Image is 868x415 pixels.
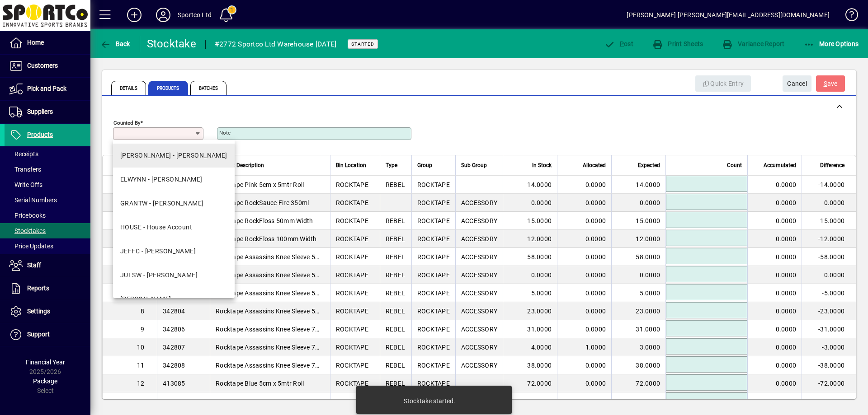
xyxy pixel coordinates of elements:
[113,239,235,263] mat-option: JEFFC - Jeff Copsey
[417,253,450,261] span: ROCKTAPE
[557,212,611,230] td: 0.0000
[640,344,660,351] span: 3.0000
[503,320,557,338] td: 31.0000
[636,181,660,188] span: 14.0000
[753,216,796,225] div: 0.0000
[26,359,65,366] span: Financial Year
[5,192,90,208] a: Serial Numbers
[351,41,374,47] span: Started
[820,160,844,170] span: Difference
[111,81,146,95] span: Details
[137,380,145,387] span: 12
[336,217,368,224] span: ROCKTAPE
[386,289,405,297] span: REBEL
[336,380,368,387] span: ROCKTAPE
[557,374,611,392] td: 0.0000
[27,62,58,69] span: Customers
[216,160,264,170] span: Product Description
[163,398,185,405] span: 413087
[802,392,856,410] td: -62.0000
[98,36,132,52] button: Back
[503,266,557,284] td: 0.0000
[503,356,557,374] td: 38.0000
[163,326,185,333] span: 342806
[802,36,861,52] button: More Options
[636,326,660,333] span: 31.0000
[636,308,660,315] span: 23.0000
[163,308,185,315] span: 342804
[753,270,796,280] div: 0.0000
[120,199,204,208] div: GRANTW - [PERSON_NAME]
[148,81,188,95] span: Products
[120,294,171,304] div: [PERSON_NAME]
[386,253,405,261] span: REBEL
[636,398,660,405] span: 62.0000
[417,181,450,188] span: ROCKTAPE
[137,344,145,351] span: 10
[336,344,368,351] span: ROCKTAPE
[216,308,373,315] span: Rocktape Assassins Knee Sleeve 5mm Black X/Large r
[5,162,90,177] a: Transfers
[163,344,185,351] span: 342807
[5,238,90,254] a: Price Updates
[557,284,611,302] td: 0.0000
[783,75,811,92] button: Cancel
[461,289,497,297] span: ACCESSORY
[557,338,611,356] td: 1.0000
[216,217,313,224] span: Rocktape RockFloss 50mm Width
[336,308,368,315] span: ROCKTAPE
[386,308,405,315] span: REBEL
[5,55,90,77] a: Customers
[9,196,57,204] span: Serial Numbers
[532,160,552,170] span: In Stock
[824,76,838,91] span: ave
[804,40,859,47] span: More Options
[417,160,432,170] span: Group
[461,160,487,170] span: Sub Group
[557,266,611,284] td: 0.0000
[386,160,397,170] span: Type
[417,289,450,297] span: ROCKTAPE
[802,248,856,266] td: -58.0000
[219,130,231,136] mat-label: Note
[417,199,450,206] span: ROCKTAPE
[216,380,304,387] span: Rocktape Blue 5cm x 5mtr Roll
[178,8,212,22] div: Sportco Ltd
[5,101,90,123] a: Suppliers
[461,271,497,279] span: ACCESSORY
[839,2,857,31] a: Knowledge Base
[802,266,856,284] td: 0.0000
[461,160,497,170] div: Sub Group
[557,302,611,320] td: 0.0000
[27,39,44,46] span: Home
[753,361,796,370] div: 0.0000
[120,7,149,23] button: Add
[163,380,185,387] span: 413085
[5,223,90,238] a: Stocktakes
[461,326,497,333] span: ACCESSORY
[636,380,660,387] span: 72.0000
[503,230,557,248] td: 12.0000
[802,230,856,248] td: -12.0000
[753,198,796,207] div: 0.0000
[27,85,66,92] span: Pick and Pack
[216,362,373,369] span: Rocktape Assassins Knee Sleeve 7mm Black X/Large r
[417,344,450,351] span: ROCKTAPE
[216,181,304,188] span: Rocktape Pink 5cm x 5mtr Roll
[216,235,317,242] span: Rocktape RockFloss 100mm Width
[461,217,497,224] span: ACCESSORY
[753,180,796,189] div: 0.0000
[336,253,368,261] span: ROCKTAPE
[503,248,557,266] td: 58.0000
[753,379,796,388] div: 0.0000
[753,252,796,261] div: 0.0000
[417,308,450,315] span: ROCKTAPE
[640,289,660,297] span: 5.0000
[5,177,90,192] a: Write Offs
[216,199,309,206] span: Rocktape RockSauce Fire 350ml
[417,235,450,242] span: ROCKTAPE
[627,8,830,22] div: [PERSON_NAME] [PERSON_NAME][EMAIL_ADDRESS][DOMAIN_NAME]
[5,254,90,277] a: Staff
[386,271,405,279] span: REBEL
[216,289,366,297] span: Rocktape Assassins Knee Sleeve 5mm Black Large r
